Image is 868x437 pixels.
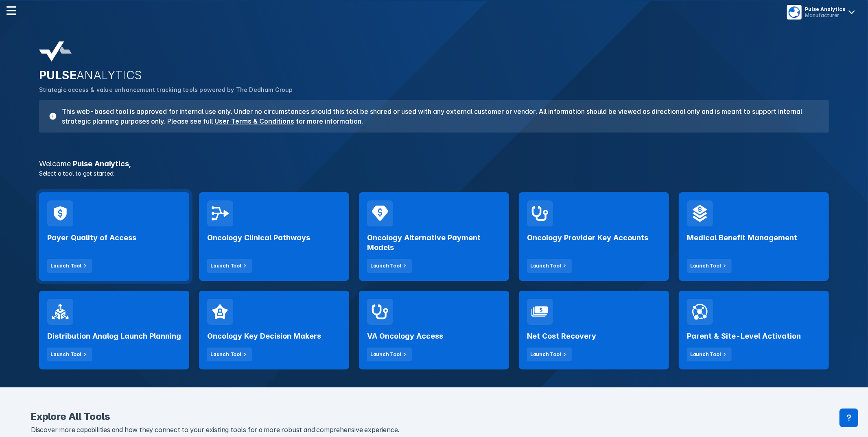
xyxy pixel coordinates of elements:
a: Medical Benefit ManagementLaunch Tool [679,192,829,281]
h2: Payer Quality of Access [47,233,136,243]
img: menu button [789,7,800,18]
div: Launch Tool [530,351,561,358]
h2: Net Cost Recovery [527,331,596,341]
div: Launch Tool [210,262,241,270]
p: Discover more capabilities and how they connect to your existing tools for a more robust and comp... [31,425,837,435]
button: Launch Tool [687,259,732,273]
button: Launch Tool [47,259,92,273]
button: Launch Tool [527,348,572,361]
img: pulse-analytics-logo [39,41,72,62]
img: menu--horizontal.svg [7,6,16,15]
a: Payer Quality of AccessLaunch Tool [39,192,189,281]
a: Net Cost RecoveryLaunch Tool [519,291,669,370]
a: User Terms & Conditions [214,117,294,125]
div: Launch Tool [50,262,81,270]
div: Launch Tool [210,351,241,358]
div: Launch Tool [370,262,401,270]
a: VA Oncology AccessLaunch Tool [359,291,509,370]
div: Launch Tool [50,351,81,358]
h2: Distribution Analog Launch Planning [47,331,181,341]
a: Parent & Site-Level ActivationLaunch Tool [679,291,829,370]
h2: PULSE [39,68,829,82]
h2: Oncology Key Decision Makers [207,331,321,341]
button: Launch Tool [367,259,412,273]
h2: VA Oncology Access [367,331,443,341]
p: Strategic access & value enhancement tracking tools powered by The Dedham Group [39,85,829,94]
h2: Medical Benefit Management [687,233,797,243]
div: Contact Support [840,409,858,427]
div: Pulse Analytics [805,6,845,12]
div: Launch Tool [530,262,561,270]
h2: Explore All Tools [31,412,837,422]
h3: This web-based tool is approved for internal use only. Under no circumstances should this tool be... [57,107,819,126]
button: Launch Tool [367,348,412,361]
button: Launch Tool [207,259,252,273]
p: Select a tool to get started: [34,169,834,178]
a: Oncology Provider Key AccountsLaunch Tool [519,192,669,281]
a: Oncology Key Decision MakersLaunch Tool [199,291,349,370]
div: Launch Tool [690,262,721,270]
button: Launch Tool [47,348,92,361]
h3: Pulse Analytics , [34,160,834,167]
h2: Oncology Alternative Payment Models [367,233,501,252]
h2: Oncology Clinical Pathways [207,233,310,243]
span: ANALYTICS [77,68,142,82]
a: Oncology Alternative Payment ModelsLaunch Tool [359,192,509,281]
span: Welcome [39,159,71,168]
div: Launch Tool [690,351,721,358]
div: Launch Tool [370,351,401,358]
a: Oncology Clinical PathwaysLaunch Tool [199,192,349,281]
button: Launch Tool [207,348,252,361]
h2: Parent & Site-Level Activation [687,331,801,341]
div: Manufacturer [805,12,845,18]
h2: Oncology Provider Key Accounts [527,233,648,243]
a: Distribution Analog Launch PlanningLaunch Tool [39,291,189,370]
button: Launch Tool [527,259,572,273]
button: Launch Tool [687,348,732,361]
